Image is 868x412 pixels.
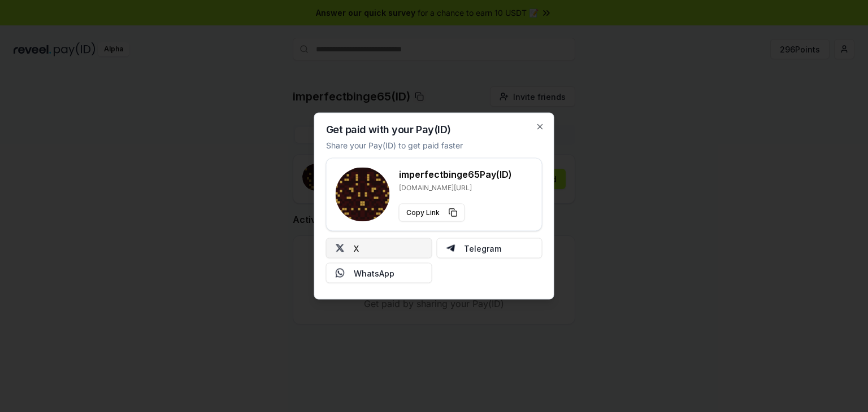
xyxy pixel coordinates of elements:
[336,244,345,253] img: X
[399,204,465,222] button: Copy Link
[399,168,512,181] h3: imperfectbinge65 Pay(ID)
[399,183,512,192] p: [DOMAIN_NAME][URL]
[446,244,455,253] img: Telegram
[326,238,432,258] button: X
[326,125,451,135] h2: Get paid with your Pay(ID)
[326,263,432,283] button: WhatsApp
[436,238,542,258] button: Telegram
[326,139,463,151] p: Share your Pay(ID) to get paid faster
[336,269,345,278] img: Whatsapp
